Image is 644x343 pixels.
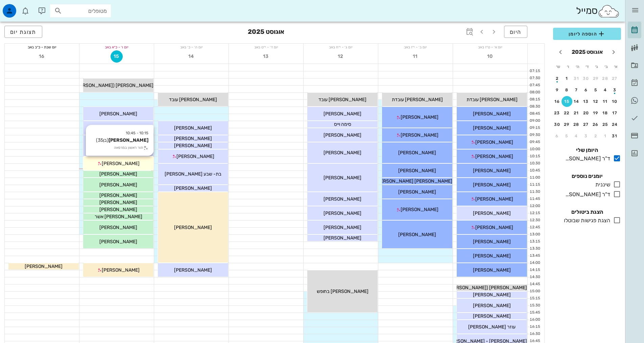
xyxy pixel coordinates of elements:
button: 11 [600,96,611,107]
div: 28 [600,76,611,81]
button: 8 [562,85,572,95]
div: 24 [610,122,620,127]
div: סמייל [576,4,620,18]
div: 4 [600,88,611,92]
button: הודעות [45,211,90,238]
th: ו׳ [563,61,572,72]
span: תג [20,5,24,9]
span: עזרה [17,228,28,233]
button: 1 [600,131,611,141]
div: 29 [590,76,601,81]
div: יום ו׳ - כ״א באב [79,44,154,50]
button: היום [504,26,527,38]
span: [PERSON_NAME] [398,168,436,174]
button: 23 [552,108,563,118]
button: 4 [571,131,582,141]
div: כתבו לנו [22,124,121,131]
div: 15:30 [528,303,542,308]
span: [PERSON_NAME] [174,267,212,273]
span: סימה וייס [334,121,351,127]
span: 16 [36,53,48,59]
div: 07:45 [528,83,542,88]
span: 14 [185,53,197,59]
button: 6 [581,85,592,95]
div: 14:00 [528,260,542,266]
div: 25 [600,122,611,127]
div: 31 [571,76,582,81]
span: [PERSON_NAME] בחופש [317,289,368,294]
span: 12 [335,53,347,59]
span: [PERSON_NAME] [473,292,511,298]
div: ד"ר [PERSON_NAME] [563,155,610,163]
button: תצוגת יום [4,26,42,38]
span: [PERSON_NAME] [324,111,361,117]
button: בית [90,211,135,238]
span: [PERSON_NAME] [174,225,212,230]
div: 13:45 [528,253,542,259]
span: [PERSON_NAME] [99,207,137,212]
div: 16 [552,99,563,104]
span: 10 [484,53,496,59]
div: 9 [552,88,563,92]
span: [PERSON_NAME] עובדת [467,97,518,102]
span: [PERSON_NAME] [475,196,513,202]
span: [PERSON_NAME] [25,264,63,269]
span: [PERSON_NAME] [473,182,511,188]
div: 10:00 [528,146,542,152]
div: יום ה׳ - כ׳ באב [154,44,229,50]
span: [PERSON_NAME] [398,232,436,237]
div: 6 [552,134,563,138]
img: SmileCloud logo [598,4,620,18]
div: 2 [552,76,563,81]
span: [PERSON_NAME] [324,210,361,216]
div: 12:15 [528,210,542,216]
span: [PERSON_NAME] [324,150,361,156]
span: [PERSON_NAME] [174,125,212,131]
div: 08:30 [528,104,542,110]
div: יום ב׳ - י״ז באב [378,44,453,50]
span: [PERSON_NAME] [398,189,436,195]
span: [PERSON_NAME] [473,313,511,319]
button: 19 [590,108,601,118]
div: 5 [562,134,572,138]
div: 09:45 [528,139,542,145]
button: 16 [36,50,48,63]
button: 30 [552,119,563,130]
div: כתבו לנויחזור למצב מקוון בעוד תוך חצי שעה [7,118,128,144]
button: 16 [552,96,563,107]
div: 6 [581,88,592,92]
button: 28 [600,73,611,84]
span: [PERSON_NAME] [473,253,511,259]
span: [PERSON_NAME] [174,136,212,141]
span: היום [510,29,522,35]
div: 19 [590,111,601,115]
div: [PERSON_NAME] [66,102,105,109]
span: [PERSON_NAME] [401,207,438,212]
button: חודש הבא [554,46,567,58]
button: 11 [409,50,422,63]
span: 13 [260,53,272,59]
span: 11 [409,53,422,59]
button: 28 [571,119,582,130]
div: 27 [610,76,620,81]
div: 07:15 [528,68,542,74]
button: 25 [600,119,611,130]
div: 16:15 [528,324,542,330]
h4: הצגת ביטולים [553,208,621,216]
div: 20 [581,111,592,115]
div: 3 [610,88,620,92]
div: 13:15 [528,239,542,245]
div: 14:45 [528,281,542,287]
div: 16:00 [528,317,542,323]
div: 11 [600,99,611,104]
p: איך אפשר לעזור? [14,60,122,71]
div: 13 [581,99,592,104]
button: 2 [552,73,563,84]
div: 12:30 [528,218,542,223]
div: 14:30 [528,274,542,280]
span: 15 [111,53,122,59]
button: 12 [335,50,347,63]
button: חודש שעבר [607,46,620,58]
div: 09:30 [528,132,542,138]
span: [PERSON_NAME] [PERSON_NAME] [376,178,452,184]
